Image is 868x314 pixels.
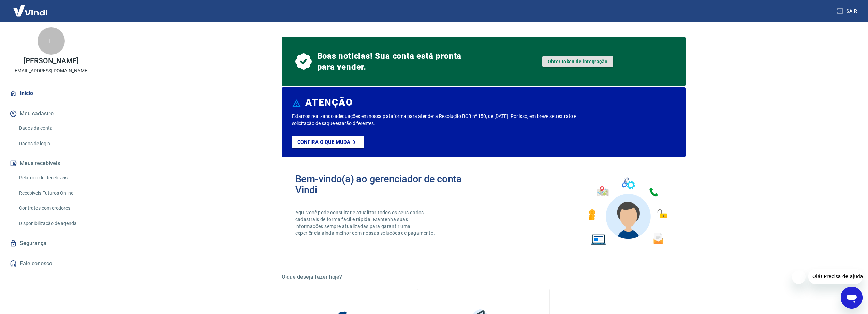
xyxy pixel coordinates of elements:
[295,209,437,236] p: Aqui você pode consultar e atualizar todos os seus dados cadastrais de forma fácil e rápida. Mant...
[8,156,94,171] button: Meus recebíveis
[317,51,465,72] span: Boas notícias! Sua conta está pronta para vender.
[295,174,484,195] h2: Bem-vindo(a) ao gerenciador de conta Vindi
[16,201,94,215] a: Contratos com credores
[583,174,672,249] img: Imagem de um avatar masculino com diversos icones exemplificando as funcionalidades do gerenciado...
[16,217,94,231] a: Disponibilização de agenda
[38,27,65,55] div: F
[8,86,94,101] a: Início
[808,269,863,284] iframe: Mensagem da empresa
[8,0,53,21] img: Vindi
[282,274,686,281] h5: O que deseja fazer hoje?
[297,139,350,145] p: Confira o que muda
[292,136,364,148] a: Confira o que muda
[292,113,599,127] p: Estamos realizando adequações em nossa plataforma para atender a Resolução BCB nº 150, de [DATE]....
[841,287,863,309] iframe: Botão para abrir a janela de mensagens
[792,270,806,284] iframe: Fechar mensagem
[8,256,94,271] a: Fale conosco
[13,67,89,74] p: [EMAIL_ADDRESS][DOMAIN_NAME]
[16,137,94,151] a: Dados de login
[24,57,78,65] p: [PERSON_NAME]
[16,171,94,185] a: Relatório de Recebíveis
[16,121,94,135] a: Dados da conta
[8,236,94,251] a: Segurança
[835,5,860,17] button: Sair
[8,106,94,121] button: Meu cadastro
[16,186,94,200] a: Recebíveis Futuros Online
[4,5,57,10] span: Olá! Precisa de ajuda?
[542,56,613,67] a: Obter token de integração
[305,99,353,106] h6: ATENÇÃO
